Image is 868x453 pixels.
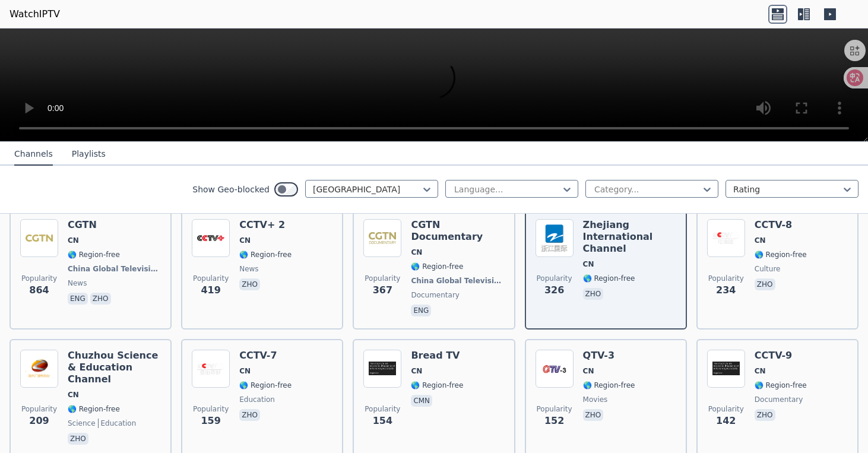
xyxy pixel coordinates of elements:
h6: CGTN Documentary [411,219,504,243]
h6: CCTV-7 [239,350,292,362]
img: QTV-3 [536,350,574,388]
p: cmn [411,395,432,407]
span: 864 [29,283,49,297]
p: zho [583,288,604,300]
img: Zhejiang International Channel [536,219,574,257]
h6: CCTV-8 [755,219,807,231]
p: zho [68,433,88,445]
span: 🌎 Region-free [68,404,120,414]
button: Channels [14,143,53,166]
span: Popularity [365,404,400,414]
h6: CCTV+ 2 [239,219,292,231]
span: 367 [373,283,392,297]
span: Popularity [537,274,572,283]
span: CN [583,259,594,269]
span: China Global Television Network [68,264,159,274]
span: 419 [201,283,220,297]
span: Popularity [537,404,572,414]
span: CN [68,236,79,245]
span: 🌎 Region-free [583,274,635,283]
span: CN [755,236,766,245]
span: 🌎 Region-free [755,381,807,390]
h6: Bread TV [411,350,463,362]
label: Show Geo-blocked [192,183,270,195]
p: zho [239,278,260,290]
span: science [68,419,96,428]
img: CCTV-7 [192,350,230,388]
p: eng [411,305,431,316]
span: movies [583,395,608,404]
img: Chuzhou Science & Education Channel [20,350,58,388]
span: 326 [544,283,564,297]
span: 209 [29,414,49,428]
span: 🌎 Region-free [239,381,292,390]
span: education [239,395,275,404]
span: Popularity [193,274,229,283]
h6: CCTV-9 [755,350,807,362]
span: Popularity [21,404,57,414]
span: Popularity [193,404,229,414]
span: 🌎 Region-free [583,381,635,390]
span: CN [583,366,594,376]
img: Bread TV [363,350,401,388]
span: culture [755,264,781,274]
p: eng [68,293,88,305]
span: documentary [411,290,460,300]
span: 🌎 Region-free [411,262,463,271]
span: CN [239,236,251,245]
span: 159 [201,414,220,428]
span: China Global Television Network [411,276,502,286]
span: news [68,278,87,288]
img: CCTV-8 [707,219,745,257]
span: 142 [716,414,736,428]
span: news [239,264,258,274]
p: zho [90,293,111,305]
span: 234 [716,283,736,297]
p: zho [755,409,775,421]
span: Popularity [708,404,744,414]
a: WatchIPTV [9,7,60,21]
span: Popularity [708,274,744,283]
h6: Zhejiang International Channel [583,219,676,255]
span: 🌎 Region-free [755,250,807,259]
button: Playlists [72,143,106,166]
span: CN [68,390,79,400]
h6: QTV-3 [583,350,635,362]
span: CN [755,366,766,376]
span: CN [411,366,422,376]
img: CCTV+ 2 [192,219,230,257]
span: CN [411,248,422,257]
img: CGTN Documentary [363,219,401,257]
span: 🌎 Region-free [239,250,292,259]
p: zho [583,409,604,421]
span: 🌎 Region-free [411,381,463,390]
p: zho [239,409,260,421]
span: 🌎 Region-free [68,250,120,259]
span: CN [239,366,251,376]
p: zho [755,278,775,290]
h6: Chuzhou Science & Education Channel [68,350,161,385]
span: 154 [373,414,392,428]
span: Popularity [365,274,400,283]
span: Popularity [21,274,57,283]
span: documentary [755,395,803,404]
img: CGTN [20,219,58,257]
img: CCTV-9 [707,350,745,388]
span: 152 [544,414,564,428]
h6: CGTN [68,219,161,231]
span: education [98,419,137,428]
